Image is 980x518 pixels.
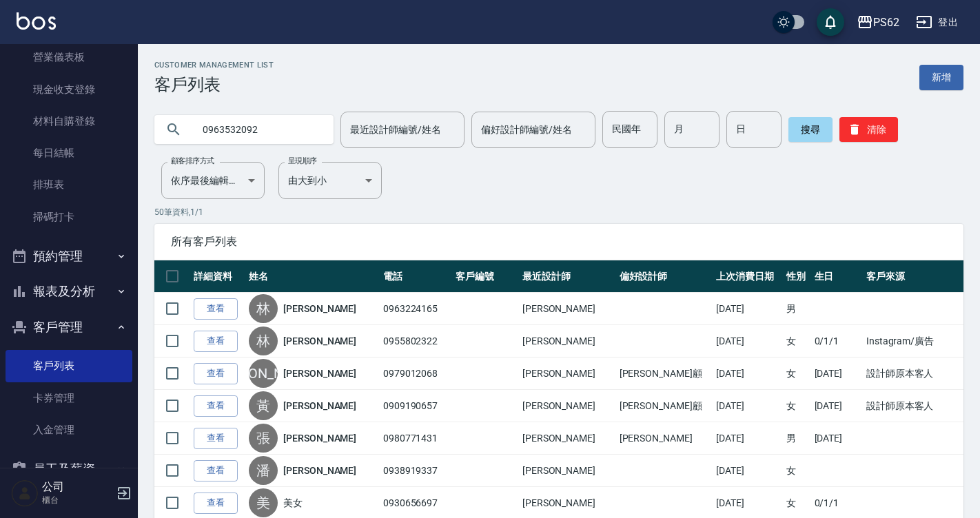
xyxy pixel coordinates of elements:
a: 查看 [194,331,238,352]
td: 女 [783,390,811,422]
a: 材料自購登錄 [6,105,132,137]
th: 客戶來源 [863,260,963,293]
td: Instagram/廣告 [863,325,963,358]
a: 查看 [194,395,238,417]
div: 依序最後編輯時間 [161,162,265,199]
a: 卡券管理 [6,382,132,414]
span: 所有客戶列表 [171,235,947,249]
button: PS62 [851,8,905,37]
td: [DATE] [811,422,863,455]
a: 查看 [194,428,238,449]
p: 櫃台 [42,494,112,506]
a: 客戶列表 [6,350,132,382]
div: 林 [249,327,278,355]
button: 報表及分析 [6,273,132,309]
a: 查看 [194,460,238,481]
td: [DATE] [713,422,782,455]
div: 張 [249,424,278,453]
td: [DATE] [713,293,782,325]
div: 美 [249,488,278,517]
td: [DATE] [713,390,782,422]
div: [PERSON_NAME] [249,359,278,388]
a: [PERSON_NAME] [283,464,356,477]
td: [PERSON_NAME] [519,293,616,325]
button: 清除 [839,117,898,142]
a: 新增 [919,65,963,90]
a: 入金管理 [6,414,132,446]
td: [DATE] [713,358,782,390]
th: 姓名 [245,260,380,293]
div: 林 [249,294,278,323]
a: 查看 [194,298,238,320]
th: 電話 [380,260,452,293]
button: save [817,8,844,36]
td: 0963224165 [380,293,452,325]
div: 由大到小 [278,162,382,199]
td: [PERSON_NAME] [616,422,713,455]
td: 0909190657 [380,390,452,422]
a: 美女 [283,496,303,510]
h5: 公司 [42,480,112,494]
img: Person [11,479,39,507]
img: Logo [17,12,56,30]
td: 設計師原本客人 [863,390,963,422]
td: [DATE] [811,390,863,422]
td: 設計師原本客人 [863,358,963,390]
a: 每日結帳 [6,137,132,169]
td: [PERSON_NAME] [519,422,616,455]
a: 營業儀表板 [6,41,132,73]
td: 0980771431 [380,422,452,455]
a: [PERSON_NAME] [283,399,356,413]
td: [DATE] [713,455,782,487]
td: 男 [783,422,811,455]
a: 查看 [194,363,238,384]
td: 0938919337 [380,455,452,487]
td: [PERSON_NAME] [519,325,616,358]
th: 偏好設計師 [616,260,713,293]
button: 客戶管理 [6,309,132,345]
td: 女 [783,325,811,358]
a: [PERSON_NAME] [283,366,356,380]
h2: Customer Management List [154,61,274,70]
th: 最近設計師 [519,260,616,293]
label: 呈現順序 [288,156,317,166]
a: 排班表 [6,169,132,200]
a: 現金收支登錄 [6,74,132,105]
td: 男 [783,293,811,325]
th: 性別 [783,260,811,293]
td: [PERSON_NAME]顧 [616,390,713,422]
button: 預約管理 [6,238,132,274]
td: 0/1/1 [811,325,863,358]
td: 女 [783,455,811,487]
button: 搜尋 [788,117,833,142]
td: 0955802322 [380,325,452,358]
td: [DATE] [811,358,863,390]
td: [PERSON_NAME] [519,358,616,390]
td: 女 [783,358,811,390]
td: [PERSON_NAME] [519,455,616,487]
h3: 客戶列表 [154,75,274,94]
a: [PERSON_NAME] [283,302,356,315]
th: 客戶編號 [452,260,519,293]
th: 生日 [811,260,863,293]
a: [PERSON_NAME] [283,334,356,348]
a: 查看 [194,493,238,514]
button: 登出 [910,10,963,35]
th: 上次消費日期 [713,260,782,293]
div: 潘 [249,456,278,485]
button: 員工及薪資 [6,451,132,487]
div: PS62 [873,14,899,31]
label: 顧客排序方式 [171,156,214,166]
a: 掃碼打卡 [6,201,132,233]
td: [PERSON_NAME]顧 [616,358,713,390]
p: 50 筆資料, 1 / 1 [154,206,963,218]
th: 詳細資料 [190,260,245,293]
a: [PERSON_NAME] [283,431,356,445]
td: [DATE] [713,325,782,358]
td: [PERSON_NAME] [519,390,616,422]
td: 0979012068 [380,358,452,390]
div: 黃 [249,391,278,420]
input: 搜尋關鍵字 [193,111,323,148]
